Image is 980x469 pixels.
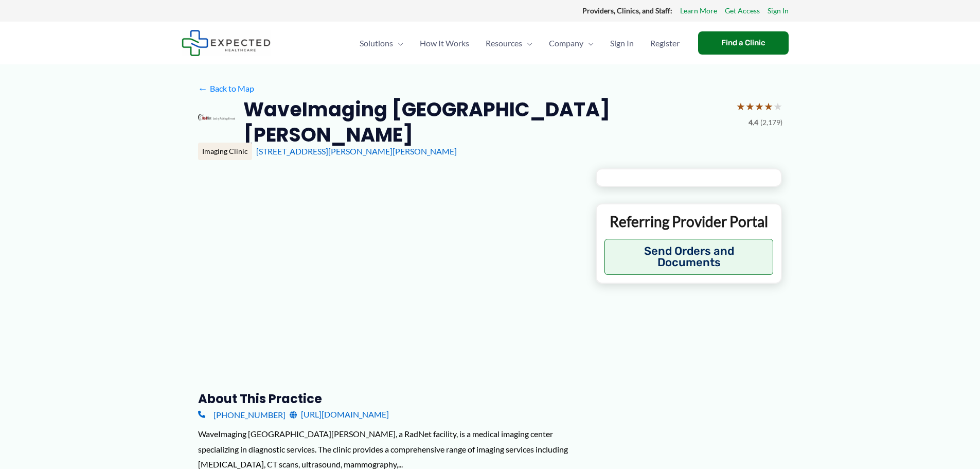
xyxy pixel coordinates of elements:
span: ★ [736,97,745,116]
nav: Primary Site Navigation [351,25,688,61]
img: Expected Healthcare Logo - side, dark font, small [182,30,271,56]
span: 4.4 [749,116,758,129]
span: Sign In [610,25,634,61]
button: Send Orders and Documents [604,239,774,275]
a: SolutionsMenu Toggle [351,25,412,61]
a: ResourcesMenu Toggle [477,25,541,61]
a: Sign In [768,4,789,18]
p: Referring Provider Portal [604,212,774,231]
a: Find a Clinic [698,31,789,55]
span: Menu Toggle [583,25,594,61]
a: [PHONE_NUMBER] [198,407,286,422]
a: [URL][DOMAIN_NAME] [290,407,389,422]
a: Learn More [680,4,717,18]
a: [STREET_ADDRESS][PERSON_NAME][PERSON_NAME] [256,146,457,156]
div: Imaging Clinic [198,143,252,160]
h2: WaveImaging [GEOGRAPHIC_DATA][PERSON_NAME] [243,97,728,148]
a: Sign In [602,25,642,61]
span: ← [198,83,208,93]
a: ←Back to Map [198,81,254,96]
a: Register [642,25,688,61]
span: How It Works [420,25,469,61]
a: CompanyMenu Toggle [541,25,602,61]
span: (2,179) [760,116,782,129]
span: Register [650,25,680,61]
span: ★ [773,97,782,116]
span: Company [549,25,583,61]
span: Solutions [360,25,393,61]
span: Menu Toggle [393,25,403,61]
span: ★ [764,97,773,116]
span: ★ [755,97,764,116]
span: Resources [486,25,522,61]
a: How It Works [412,25,477,61]
span: Menu Toggle [522,25,532,61]
h3: About this practice [198,391,579,407]
span: ★ [745,97,755,116]
a: Get Access [725,4,760,18]
strong: Providers, Clinics, and Staff: [582,6,672,15]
